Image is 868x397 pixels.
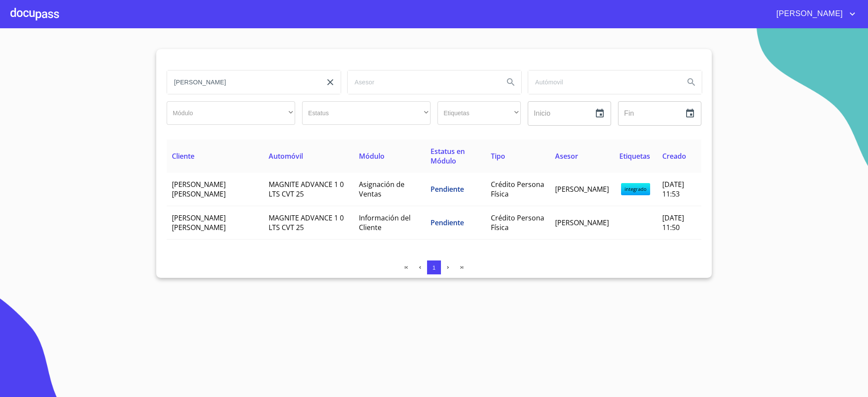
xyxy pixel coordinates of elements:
span: Tipo [491,151,505,161]
button: clear input [320,72,341,93]
input: search [528,70,677,94]
span: [PERSON_NAME] [PERSON_NAME] [172,213,226,232]
span: 1 [432,264,435,271]
span: [PERSON_NAME] [PERSON_NAME] [172,180,226,199]
input: search [167,70,316,94]
span: [DATE] 11:53 [662,180,684,199]
button: Search [500,72,521,93]
span: [DATE] 11:50 [662,213,684,232]
span: Crédito Persona Física [491,180,544,199]
span: Cliente [172,151,194,161]
span: Asesor [555,151,578,161]
span: MAGNITE ADVANCE 1 0 LTS CVT 25 [269,213,344,232]
span: Estatus en Módulo [431,147,465,166]
div: ​ [437,101,521,125]
span: Pendiente [431,184,464,194]
button: account of current user [770,7,858,21]
input: search [348,70,497,94]
span: Pendiente [431,218,464,227]
span: Automóvil [269,151,303,161]
span: [PERSON_NAME] [555,184,609,194]
button: Search [681,72,702,93]
button: 1 [427,260,441,274]
span: Etiquetas [619,151,650,161]
span: Crédito Persona Física [491,213,544,232]
span: Creado [662,151,686,161]
div: ​ [167,101,295,125]
span: Asignación de Ventas [359,180,404,199]
span: integrado [621,183,650,195]
div: ​ [302,101,431,125]
span: [PERSON_NAME] [770,7,847,21]
span: Información del Cliente [359,213,411,232]
span: Módulo [359,151,385,161]
span: MAGNITE ADVANCE 1 0 LTS CVT 25 [269,180,344,199]
span: [PERSON_NAME] [555,218,609,227]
